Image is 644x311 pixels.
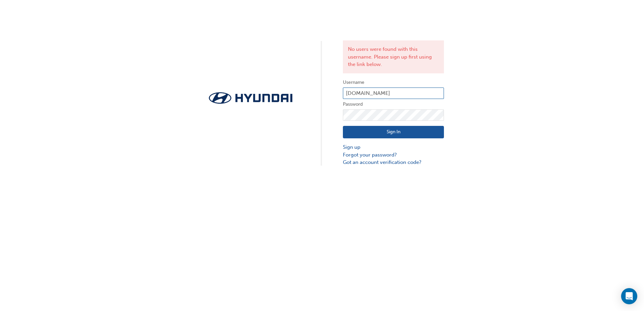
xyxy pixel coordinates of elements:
a: Forgot your password? [343,151,444,159]
label: Password [343,100,444,108]
img: Trak [200,90,301,106]
a: Got an account verification code? [343,159,444,166]
label: Username [343,78,444,87]
div: Open Intercom Messenger [621,288,637,304]
input: Username [343,88,444,99]
div: No users were found with this username. Please sign up first using the link below. [343,40,444,73]
button: Sign In [343,126,444,139]
a: Sign up [343,143,444,151]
